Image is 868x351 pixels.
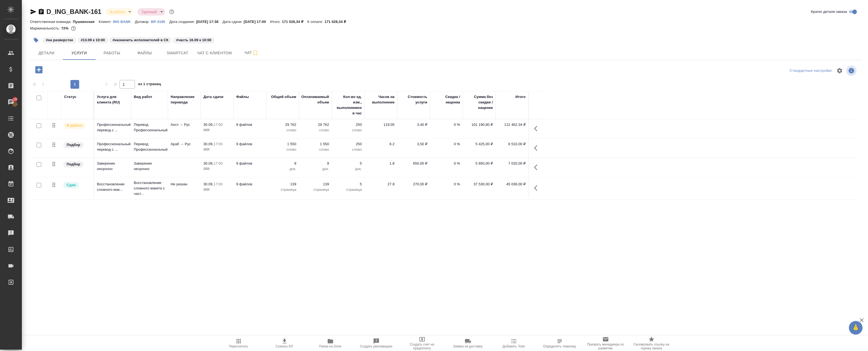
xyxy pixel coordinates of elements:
[140,10,158,14] button: Срочный
[334,141,362,147] p: 250
[151,19,169,24] a: ВР-3185
[400,182,427,187] p: 270,00 ₽
[169,20,196,24] p: Дата создания:
[325,20,350,24] p: 171 028,34 ₽
[586,343,625,350] span: Призвать менеджера по развитию
[134,180,165,197] p: Восстановление сложного макета с част...
[466,141,493,147] p: 5 425,00 ₽
[498,122,526,127] p: 112 462,34 ₽
[433,141,460,147] p: 0 %
[216,336,262,351] button: Пересчитать
[302,166,329,172] p: док.
[543,344,576,348] span: Определить тематику
[788,67,833,75] div: split button
[269,122,296,127] p: 29 762
[64,94,76,100] div: Статус
[31,64,46,75] button: Добавить услугу
[531,161,544,174] button: Показать кнопки
[433,122,460,127] p: 0 %
[632,343,671,350] span: Скопировать ссылку на оценку заказа
[203,182,214,186] p: 30.09,
[445,336,491,351] button: Заявка на доставку
[276,344,293,348] span: Скачать КП
[30,8,37,15] button: Скопировать ссылку для ЯМессенджера
[367,94,395,105] div: Часов на выполнение
[203,161,214,165] p: 30.09,
[113,19,135,24] a: ING BANK
[196,20,223,24] p: [DATE] 17:38
[108,10,126,14] button: В работе
[433,182,460,187] p: 0 %
[334,147,362,152] p: слово
[67,142,80,148] p: Подбор
[466,122,493,127] p: 101 190,80 ₽
[365,179,397,198] td: 27.8
[97,122,128,133] p: Профессиональный перевод с ...
[302,122,329,127] p: 29 762
[99,20,113,24] p: Клиент:
[168,8,175,15] button: Доп статусы указывают на важность/срочность заказа
[203,142,214,146] p: 30.09,
[498,182,526,187] p: 45 036,00 ₽
[214,182,223,186] p: 17:00
[46,37,73,43] p: #на разверстке
[46,8,101,15] a: D_ING_BANK-161
[466,94,493,111] div: Сумма без скидки / наценки
[629,336,674,351] button: Скопировать ссылку на оценку заказа
[516,94,526,100] div: Итого
[433,161,460,166] p: 0 %
[531,122,544,135] button: Показать кнопки
[334,94,362,116] div: Кол-во ед. изм., выполняемое в час
[97,182,128,192] p: Восстановление сложного мак...
[466,161,493,166] p: 5 850,00 ₽
[302,141,329,147] p: 1 550
[176,37,211,43] p: #часть 16.09 к 10:00
[334,161,362,166] p: 5
[271,94,296,100] div: Общий объем
[42,37,77,42] span: на разверстке
[301,94,329,105] div: Оплачиваемый объем
[73,20,99,24] p: Пушкинская
[229,344,248,348] span: Пересчитать
[334,127,362,133] p: слово
[400,141,427,147] p: 3,50 ₽
[197,50,232,56] span: Чат с клиентом
[132,50,158,56] span: Файлы
[244,20,270,24] p: [DATE] 17:00
[334,182,362,187] p: 5
[171,141,198,147] p: Араб → Рус
[30,20,73,24] p: Ответственная команда:
[33,50,60,56] span: Детали
[236,182,263,187] p: 9 файлов
[269,182,296,187] p: 139
[61,26,70,30] p: 72%
[269,127,296,133] p: слово
[171,122,198,127] p: Англ → Рус
[134,94,152,100] div: Вид работ
[353,336,399,351] button: Создать рекламацию
[302,182,329,187] p: 139
[10,97,20,102] span: 19
[319,344,342,348] span: Папка на Drive
[97,161,128,172] p: Заверение несрочно
[172,37,215,42] span: часть 16.09 к 10:00
[112,37,168,43] p: #назначить исполнителей в СК
[453,344,482,348] span: Заявка на доставку
[135,20,151,24] p: Договор:
[365,139,397,158] td: 6.2
[302,127,329,133] p: слово
[851,322,860,334] span: 🙏
[400,94,427,105] div: Стоимость услуги
[252,50,259,56] svg: Подписаться
[269,161,296,166] p: 9
[134,122,165,133] p: Перевод Профессиональный
[269,147,296,152] p: слово
[531,182,544,195] button: Показать кнопки
[99,50,125,56] span: Работы
[334,166,362,172] p: док.
[498,161,526,166] p: 7 020,00 ₽
[236,141,263,147] p: 9 файлов
[214,142,223,146] p: 17:00
[164,50,191,56] span: Smartcat
[282,20,307,24] p: 171 028,34 ₽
